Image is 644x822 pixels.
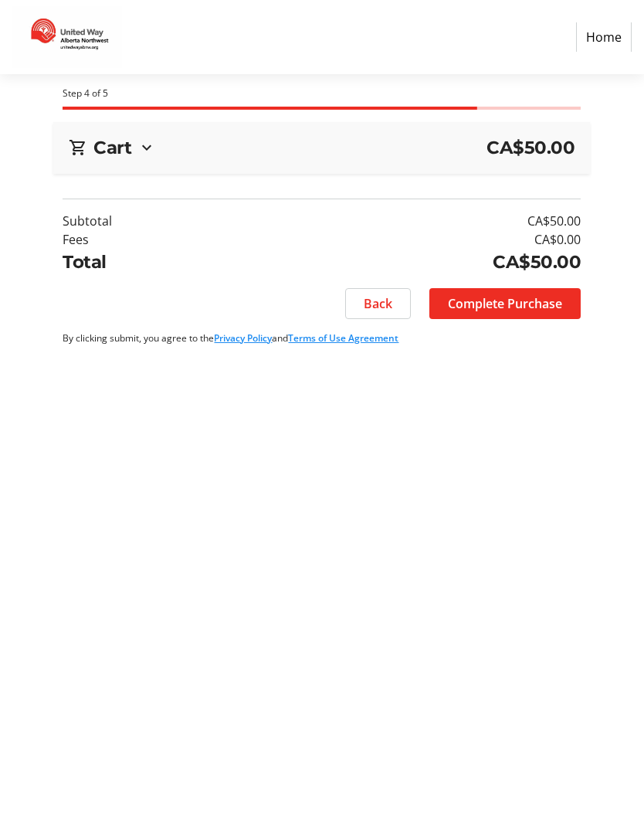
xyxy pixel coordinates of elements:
[69,134,575,161] div: CartCA$50.00
[429,288,581,319] button: Complete Purchase
[63,331,581,345] p: By clicking submit, you agree to the and
[63,87,581,100] div: Step 4 of 5
[63,212,249,230] td: Subtotal
[448,294,562,313] span: Complete Purchase
[63,230,249,249] td: Fees
[486,134,575,161] span: CA$50.00
[93,134,131,161] h2: Cart
[576,22,632,52] a: Home
[249,212,581,230] td: CA$50.00
[249,230,581,249] td: CA$0.00
[345,288,411,319] button: Back
[249,249,581,275] td: CA$50.00
[364,294,392,313] span: Back
[288,331,398,345] a: Terms of Use Agreement
[12,6,122,68] img: United Way Alberta Northwest's Logo
[214,331,272,345] a: Privacy Policy
[63,249,249,275] td: Total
